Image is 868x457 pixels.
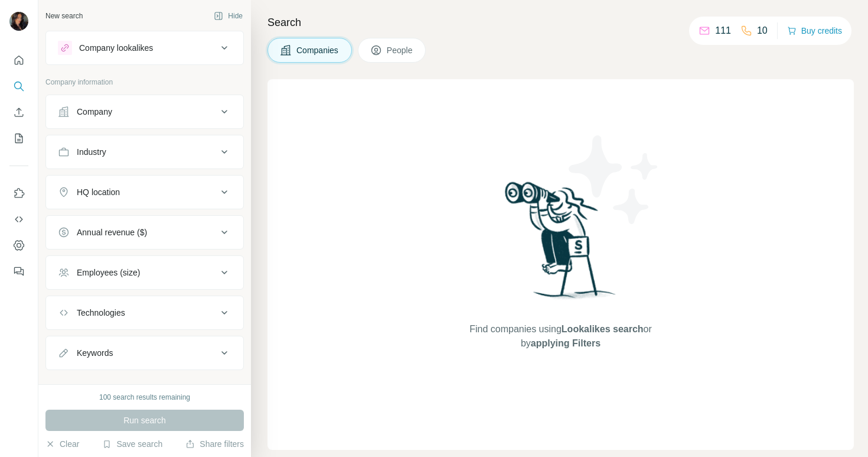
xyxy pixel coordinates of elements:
[9,235,28,256] button: Dashboard
[531,338,601,348] span: applying Filters
[9,76,28,97] button: Search
[267,14,854,31] h4: Search
[387,44,414,56] span: People
[205,7,251,25] button: Hide
[715,24,731,38] p: 111
[757,24,768,38] p: 10
[9,12,28,31] img: Avatar
[79,42,153,54] div: Company lookalikes
[562,324,644,334] span: Lookalikes search
[185,438,244,450] button: Share filters
[77,267,140,278] div: Employees (size)
[46,98,243,126] button: Company
[500,179,622,310] img: Surfe Illustration - Woman searching with binoculars
[77,307,125,319] div: Technologies
[9,261,28,282] button: Feedback
[77,146,106,158] div: Industry
[46,138,243,166] button: Industry
[45,77,244,87] p: Company information
[9,183,28,204] button: Use Surfe on LinkedIn
[9,50,28,71] button: Quick start
[46,34,243,62] button: Company lookalikes
[9,102,28,123] button: Enrich CSV
[46,339,243,367] button: Keywords
[9,209,28,230] button: Use Surfe API
[45,438,79,450] button: Clear
[46,258,243,287] button: Employees (size)
[77,347,113,359] div: Keywords
[9,128,28,149] button: My lists
[466,322,655,351] span: Find companies using or by
[561,127,667,233] img: Surfe Illustration - Stars
[296,44,340,56] span: Companies
[787,22,842,39] button: Buy credits
[99,392,190,403] div: 100 search results remaining
[77,186,120,198] div: HQ location
[46,178,243,206] button: HQ location
[77,226,147,238] div: Annual revenue ($)
[102,438,162,450] button: Save search
[46,299,243,327] button: Technologies
[46,218,243,247] button: Annual revenue ($)
[77,106,112,118] div: Company
[45,11,83,21] div: New search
